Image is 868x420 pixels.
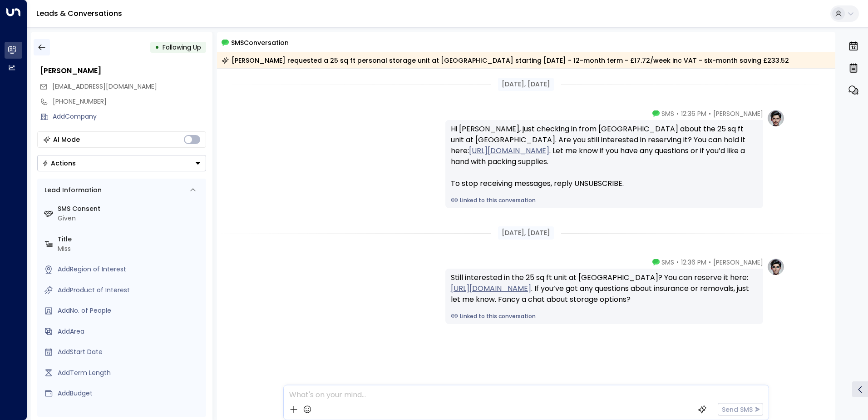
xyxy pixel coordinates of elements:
[58,285,202,295] div: AddProduct of Interest
[163,43,201,52] span: Following Up
[58,347,202,357] div: AddStart Date
[155,39,159,55] div: •
[36,8,122,19] a: Leads & Conversations
[498,78,554,91] div: [DATE], [DATE]
[41,185,102,195] div: Lead Information
[58,265,202,274] div: AddRegion of Interest
[661,258,674,267] span: SMS
[451,272,758,305] div: Still interested in the 25 sq ft unit at [GEOGRAPHIC_DATA]? You can reserve it here: . If you’ve ...
[451,196,758,205] a: Linked to this conversation
[58,368,202,378] div: AddTerm Length
[767,258,785,276] img: profile-logo.png
[53,112,206,121] div: AddCompany
[53,97,206,106] div: [PHONE_NUMBER]
[676,109,679,118] span: •
[40,65,206,76] div: [PERSON_NAME]
[58,204,202,214] label: SMS Consent
[52,82,157,91] span: anniegouldsworthy@gmail.com
[58,389,202,398] div: AddBudget
[713,258,763,267] span: [PERSON_NAME]
[52,82,157,91] span: [EMAIL_ADDRESS][DOMAIN_NAME]
[681,258,706,267] span: 12:36 PM
[469,145,549,156] a: [URL][DOMAIN_NAME]
[58,214,202,223] div: Given
[58,235,202,244] label: Title
[681,109,706,118] span: 12:36 PM
[53,135,80,144] div: AI Mode
[451,312,758,320] a: Linked to this conversation
[37,155,206,171] button: Actions
[709,109,711,118] span: •
[42,159,76,167] div: Actions
[767,109,785,127] img: profile-logo.png
[58,244,202,254] div: Miss
[713,109,763,118] span: [PERSON_NAME]
[231,37,289,48] span: SMS Conversation
[58,306,202,315] div: AddNo. of People
[37,155,206,171] div: Button group with a nested menu
[498,226,554,240] div: [DATE], [DATE]
[676,258,679,267] span: •
[661,109,674,118] span: SMS
[451,283,531,294] a: [URL][DOMAIN_NAME]
[58,410,202,419] label: Source
[709,258,711,267] span: •
[222,56,789,65] div: [PERSON_NAME] requested a 25 sq ft personal storage unit at [GEOGRAPHIC_DATA] starting [DATE] - 1...
[451,124,758,189] div: Hi [PERSON_NAME], just checking in from [GEOGRAPHIC_DATA] about the 25 sq ft unit at [GEOGRAPHIC_...
[58,327,202,336] div: AddArea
